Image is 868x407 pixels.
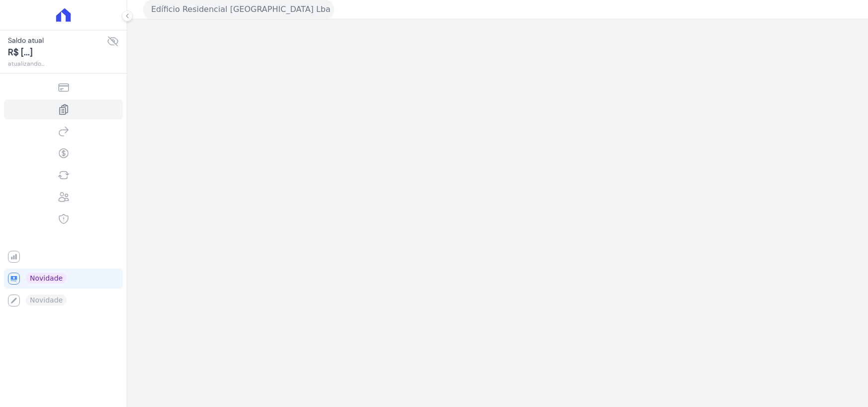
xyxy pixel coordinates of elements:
[26,273,67,284] span: Novidade
[8,59,107,68] span: atualizando...
[8,46,107,59] span: R$ [...]
[4,269,123,289] a: Novidade
[8,78,119,310] nav: Sidebar
[8,35,107,46] span: Saldo atual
